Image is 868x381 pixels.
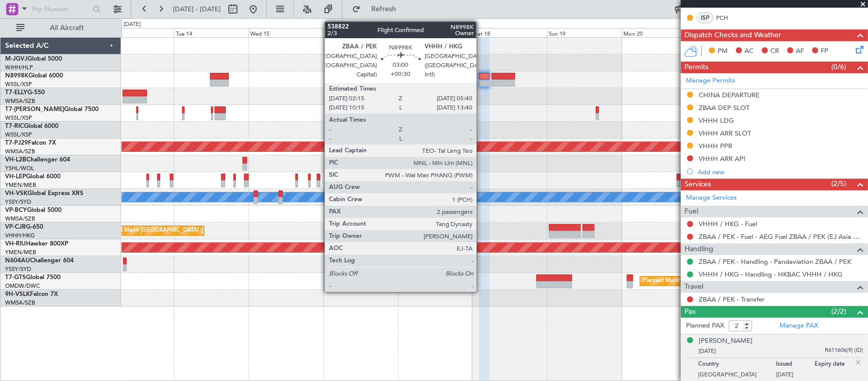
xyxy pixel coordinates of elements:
a: VH-LEPGlobal 6000 [5,174,61,180]
span: Refresh [363,6,405,13]
p: Issued [776,361,815,371]
a: T7-ELLYG-550 [5,90,45,96]
div: [PERSON_NAME] [699,336,753,346]
span: Handling [684,243,713,255]
span: (2/5) [831,178,846,189]
div: Planned Maint [GEOGRAPHIC_DATA] ([GEOGRAPHIC_DATA] Intl) [102,223,272,238]
a: WSSL/XSP [5,114,32,122]
a: YSSY/SYD [5,265,31,273]
span: T7-ELLY [5,90,27,96]
div: VHHH ARR API [699,154,745,163]
span: PM [717,46,728,57]
a: WMSA/SZB [5,299,35,307]
a: Manage Permits [686,76,735,86]
a: N604AUChallenger 604 [5,258,74,264]
p: Country [698,361,776,371]
p: Expiry date [815,361,854,371]
div: Mon 20 [622,28,697,37]
img: close [854,358,863,367]
div: CHINA DEPARTURE [699,91,760,99]
a: T7-[PERSON_NAME]Global 7500 [5,106,99,113]
a: ZBAA / PEK - Handling - Pandaviation ZBAA / PEK [699,257,851,266]
span: Fuel [684,206,698,217]
div: Thu 16 [323,28,398,37]
div: Mon 13 [99,28,174,37]
a: WSSL/XSP [5,80,32,88]
span: R611606(9) (ID) [825,346,863,355]
div: VHHH PPR [699,142,732,150]
span: Dispatch Checks and Weather [684,30,781,41]
a: N8998KGlobal 6000 [5,73,63,79]
a: VP-CJRG-650 [5,224,43,230]
div: Sat 18 [472,28,547,37]
span: VH-RIU [5,241,26,247]
a: 9H-VSLKFalcon 7X [5,291,58,297]
p: [GEOGRAPHIC_DATA] [698,371,776,381]
p: [DATE] [776,371,815,381]
a: Manage Services [686,193,737,203]
span: FP [821,46,828,57]
span: All Aircraft [26,24,107,32]
span: Services [684,179,711,190]
a: T7-GTSGlobal 7500 [5,275,61,281]
input: Trip Number [31,2,89,17]
span: Travel [684,281,703,293]
span: VH-L2B [5,157,26,163]
a: ZBAA / PEK - Transfer [699,295,765,304]
div: VHHH ARR SLOT [699,129,751,138]
span: T7-PJ29 [5,140,28,146]
a: WSSL/XSP [5,131,32,139]
a: ZBAA / PEK - Fuel - AEG Fuel ZBAA / PEK (EJ Asia Only) [699,232,863,241]
a: OMDW/DWC [5,282,40,290]
span: Pax [684,306,696,318]
a: YMEN/MEB [5,181,36,189]
span: N604AU [5,258,30,264]
a: T7-RICGlobal 6000 [5,123,58,129]
span: T7-RIC [5,123,24,129]
div: [DATE] [124,20,141,29]
span: VH-LEP [5,174,26,180]
div: Sun 19 [547,28,622,37]
a: VHHH/HKG [5,232,35,239]
span: VH-VSK [5,190,27,197]
span: VP-BCY [5,207,27,213]
a: VH-RIUHawker 800XP [5,241,68,247]
a: PCH [716,13,739,22]
a: YSHL/WOL [5,165,34,172]
a: VH-L2BChallenger 604 [5,157,70,163]
div: Fri 17 [398,28,472,37]
a: M-JGVJGlobal 5000 [5,56,62,62]
span: M-JGVJ [5,56,27,62]
button: All Aircraft [11,20,110,36]
span: AF [796,46,804,57]
span: 9H-VSLK [5,291,30,297]
span: CR [770,46,779,57]
a: WMSA/SZB [5,97,35,105]
a: Manage PAX [780,321,818,331]
span: T7-[PERSON_NAME] [5,106,64,113]
label: Planned PAX [686,321,724,331]
span: [DATE] - [DATE] [173,5,221,14]
span: (0/6) [831,62,846,72]
a: YMEN/MEB [5,249,36,256]
span: T7-GTS [5,275,26,281]
a: VH-VSKGlobal Express XRS [5,190,83,197]
a: WMSA/SZB [5,148,35,155]
a: VHHH / HKG - Fuel [699,220,757,228]
span: AC [744,46,754,57]
span: [DATE] [699,347,716,355]
div: ZBAA DEP SLOT [699,103,750,112]
button: Refresh [347,1,408,17]
span: VP-CJR [5,224,26,230]
a: YSSY/SYD [5,198,31,206]
a: T7-PJ29Falcon 7X [5,140,56,146]
a: WMSA/SZB [5,215,35,223]
div: Planned Maint [GEOGRAPHIC_DATA] (Seletar) [643,274,762,289]
span: N8998K [5,73,28,79]
a: VHHH / HKG - Handling - HKBAC VHHH / HKG [699,270,843,279]
div: ISP [697,12,713,23]
a: VP-BCYGlobal 5000 [5,207,62,213]
span: Permits [684,62,708,73]
div: Wed 15 [249,28,323,37]
div: Tue 14 [174,28,249,37]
